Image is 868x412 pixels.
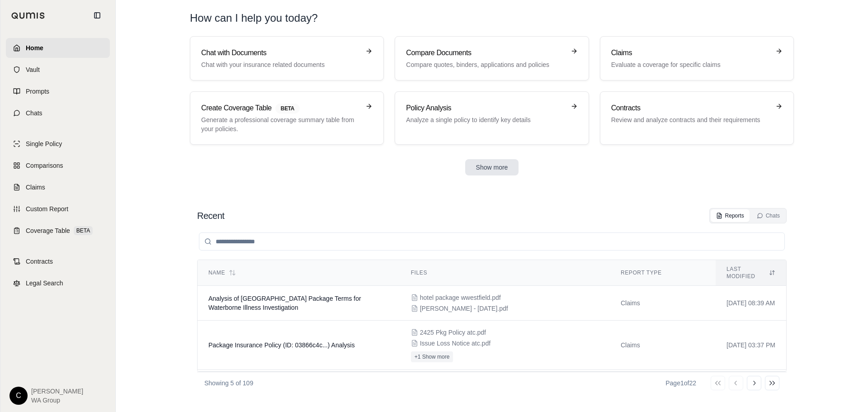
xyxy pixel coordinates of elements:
a: ClaimsEvaluate a coverage for specific claims [600,36,794,81]
a: Comparisons [6,156,110,175]
h1: How can I help you today? [190,11,318,25]
a: Single Policy [6,134,110,154]
h3: Compare Documents [406,47,565,58]
a: Claims [6,177,110,197]
h3: Contracts [611,103,770,114]
span: 2425 Pkg Policy atc.pdf [420,328,486,337]
span: [PERSON_NAME] [31,387,83,396]
div: Chats [757,212,780,219]
span: BETA [74,226,93,235]
span: Claims [26,183,45,192]
a: Chats [6,103,110,123]
th: Report Type [610,260,716,286]
td: Claims [610,286,716,321]
span: Custom Report [26,204,68,213]
a: Create Coverage TableBETAGenerate a professional coverage summary table from your policies. [190,91,384,145]
h3: Policy Analysis [406,103,565,114]
td: Claims [610,321,716,370]
span: Contracts [26,257,53,266]
p: Generate a professional coverage summary table from your policies. [201,115,360,133]
button: Reports [711,209,750,222]
p: Analyze a single policy to identify key details [406,115,565,124]
a: Vault [6,60,110,80]
div: C [9,387,28,405]
a: Home [6,38,110,58]
a: Compare DocumentsCompare quotes, binders, applications and policies [395,36,589,81]
p: Showing 5 of 109 [204,379,253,388]
span: Vault [26,65,40,74]
span: Chats [26,109,42,118]
h3: Claims [611,47,770,58]
span: Home [26,43,43,52]
span: hotel package wwestfield.pdf [420,293,501,302]
button: +1 Show more [411,351,453,362]
div: Page 1 of 22 [665,379,696,388]
a: Policy AnalysisAnalyze a single policy to identify key details [395,91,589,145]
td: [DATE] 03:37 PM [716,321,786,370]
p: Evaluate a coverage for specific claims [611,60,770,69]
h3: Chat with Documents [201,47,360,58]
th: Files [400,260,610,286]
a: Chat with DocumentsChat with your insurance related documents [190,36,384,81]
div: Last modified [726,265,775,280]
span: Prompts [26,87,49,96]
p: Compare quotes, binders, applications and policies [406,60,565,69]
span: Issue Loss Notice atc.pdf [420,339,491,348]
a: Coverage TableBETA [6,221,110,241]
h2: Recent [197,209,224,222]
a: Contracts [6,251,110,271]
span: Coverage Table [26,226,70,235]
p: Review and analyze contracts and their requirements [611,115,770,124]
a: ContractsReview and analyze contracts and their requirements [600,91,794,145]
span: BETA [275,104,300,114]
span: WA Group [31,396,83,405]
span: Analysis of Westfield Hotel Package Terms for Waterborne Illness Investigation [208,295,361,311]
span: Lemay - LOR - 10.6.2025.pdf [420,304,508,313]
span: Comparisons [26,161,63,170]
a: Legal Search [6,273,110,293]
button: Chats [751,209,785,222]
span: Single Policy [26,139,62,148]
span: Package Insurance Policy (ID: 03866c4c...) Analysis [208,341,355,349]
button: Collapse sidebar [90,8,104,23]
button: Show more [465,159,519,175]
p: Chat with your insurance related documents [201,60,360,69]
div: Name [208,269,389,276]
div: Reports [716,212,744,219]
span: Legal Search [26,279,63,288]
h3: Create Coverage Table [201,103,360,114]
a: Custom Report [6,199,110,219]
td: [DATE] 08:39 AM [716,286,786,321]
img: Qumis Logo [11,12,45,19]
a: Prompts [6,81,110,101]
